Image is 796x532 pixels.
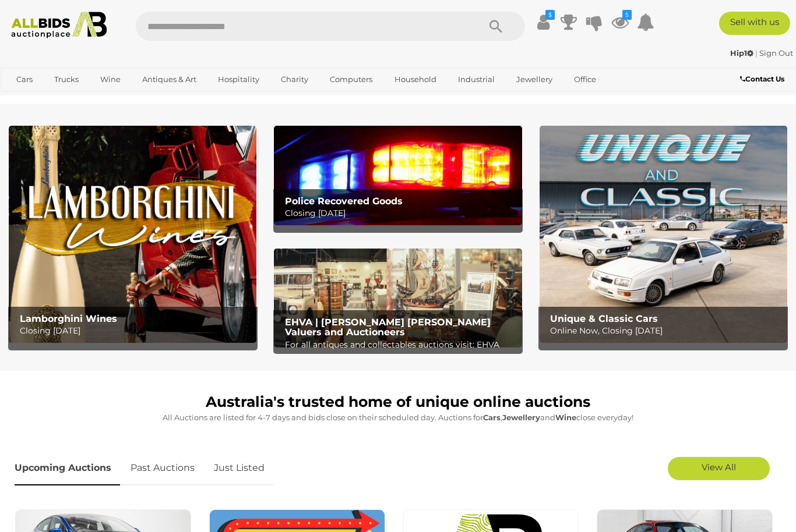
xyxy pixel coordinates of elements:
a: Trucks [47,70,86,89]
b: EHVA | [PERSON_NAME] [PERSON_NAME] Valuers and Auctioneers [285,317,491,338]
h1: Australia's trusted home of unique online auctions [15,394,781,410]
p: Closing [DATE] [285,206,517,221]
a: Sports [9,89,48,108]
b: Police Recovered Goods [285,196,403,207]
b: Lamborghini Wines [20,313,117,324]
a: Contact Us [740,73,787,86]
span: View All [702,462,736,473]
a: Just Listed [205,451,273,485]
a: EHVA | Evans Hastings Valuers and Auctioneers EHVA | [PERSON_NAME] [PERSON_NAME] Valuers and Auct... [274,249,522,347]
a: Industrial [450,70,502,89]
a: $ [534,12,552,33]
span: | [755,48,758,58]
a: Wine [93,70,128,89]
a: Antiques & Art [135,70,204,89]
p: Online Now, Closing [DATE] [550,324,782,338]
a: Cars [9,70,40,89]
a: Hip1 [730,48,755,58]
strong: Cars [483,413,501,422]
a: Household [387,70,444,89]
a: Sign Out [759,48,793,58]
b: Contact Us [740,75,784,83]
img: Police Recovered Goods [274,126,522,225]
img: Lamborghini Wines [9,126,256,343]
img: Allbids.com.au [6,12,112,38]
a: 5 [611,12,629,33]
button: Search [467,12,525,41]
strong: Jewellery [502,413,540,422]
a: Lamborghini Wines Lamborghini Wines Closing [DATE] [9,126,256,343]
a: Past Auctions [122,451,203,485]
i: 5 [622,10,632,20]
a: Office [566,70,604,89]
img: Unique & Classic Cars [540,126,787,343]
a: Upcoming Auctions [15,451,120,485]
p: Closing [DATE] [20,324,252,338]
a: [GEOGRAPHIC_DATA] [54,89,152,108]
a: Jewellery [509,70,560,89]
img: EHVA | Evans Hastings Valuers and Auctioneers [274,249,522,347]
p: For all antiques and collectables auctions visit: EHVA [285,338,517,352]
a: Unique & Classic Cars Unique & Classic Cars Online Now, Closing [DATE] [540,126,787,343]
a: View All [668,457,770,480]
a: Hospitality [210,70,267,89]
a: Computers [322,70,380,89]
strong: Hip1 [730,48,753,58]
a: Charity [273,70,316,89]
b: Unique & Classic Cars [550,313,658,324]
strong: Wine [555,413,576,422]
a: Police Recovered Goods Police Recovered Goods Closing [DATE] [274,126,522,225]
i: $ [545,10,555,20]
a: Sell with us [719,12,790,35]
p: All Auctions are listed for 4-7 days and bids close on their scheduled day. Auctions for , and cl... [15,411,781,424]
